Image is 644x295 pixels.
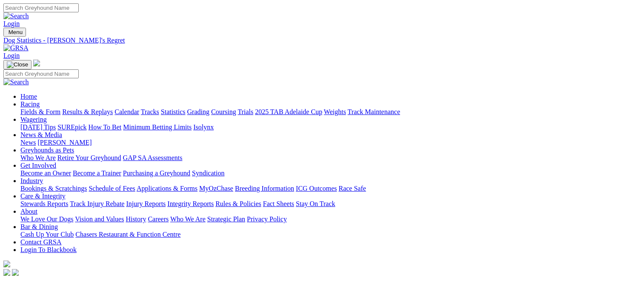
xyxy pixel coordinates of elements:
[296,185,337,192] a: ICG Outcomes
[57,123,86,131] a: SUREpick
[20,139,641,146] div: News & Media
[161,108,186,115] a: Statistics
[3,3,79,12] input: Search
[123,123,192,131] a: Minimum Betting Limits
[3,69,79,78] input: Search
[3,60,31,69] button: Toggle navigation
[211,108,236,115] a: Coursing
[207,215,245,223] a: Strategic Plan
[235,185,294,192] a: Breeding Information
[20,208,37,215] a: About
[296,200,335,207] a: Stay On Track
[3,37,641,44] a: Dog Statistics - [PERSON_NAME]'s Regret
[12,269,19,276] img: twitter.svg
[20,215,641,223] div: About
[192,169,224,177] a: Syndication
[199,185,233,192] a: MyOzChase
[20,223,58,230] a: Bar & Dining
[20,231,74,238] a: Cash Up Your Club
[20,215,73,223] a: We Love Our Dogs
[20,108,60,115] a: Fields & Form
[338,185,366,192] a: Race Safe
[75,215,124,223] a: Vision and Values
[123,154,183,161] a: GAP SA Assessments
[20,238,61,246] a: Contact GRSA
[37,139,92,146] a: [PERSON_NAME]
[137,185,197,192] a: Applications & Forms
[20,131,62,138] a: News & Media
[3,52,20,59] a: Login
[247,215,287,223] a: Privacy Policy
[57,154,121,161] a: Retire Your Greyhound
[126,215,146,223] a: History
[187,108,209,115] a: Grading
[324,108,346,115] a: Weights
[123,169,190,177] a: Purchasing a Greyhound
[9,29,23,35] span: Menu
[263,200,294,207] a: Fact Sheets
[348,108,400,115] a: Track Maintenance
[3,12,29,20] img: Search
[20,177,43,184] a: Industry
[75,231,180,238] a: Chasers Restaurant & Function Centre
[33,60,40,66] img: logo-grsa-white.png
[215,200,261,207] a: Rules & Policies
[20,192,66,200] a: Care & Integrity
[167,200,214,207] a: Integrity Reports
[20,185,641,192] div: Industry
[20,139,36,146] a: News
[89,123,122,131] a: How To Bet
[20,123,641,131] div: Wagering
[238,108,253,115] a: Trials
[114,108,139,115] a: Calendar
[20,246,77,253] a: Login To Blackbook
[70,200,124,207] a: Track Injury Rebate
[20,154,56,161] a: Who We Are
[62,108,113,115] a: Results & Replays
[3,269,10,276] img: facebook.svg
[170,215,206,223] a: Who We Are
[193,123,214,131] a: Isolynx
[7,61,28,68] img: Close
[20,200,68,207] a: Stewards Reports
[255,108,322,115] a: 2025 TAB Adelaide Cup
[20,200,641,208] div: Care & Integrity
[20,123,56,131] a: [DATE] Tips
[126,200,166,207] a: Injury Reports
[20,154,641,162] div: Greyhounds as Pets
[3,261,10,267] img: logo-grsa-white.png
[3,78,29,86] img: Search
[20,169,641,177] div: Get Involved
[3,44,29,52] img: GRSA
[20,185,87,192] a: Bookings & Scratchings
[20,162,56,169] a: Get Involved
[73,169,121,177] a: Become a Trainer
[20,108,641,116] div: Racing
[20,169,71,177] a: Become an Owner
[20,100,40,108] a: Racing
[20,146,74,154] a: Greyhounds as Pets
[20,93,37,100] a: Home
[148,215,169,223] a: Careers
[141,108,159,115] a: Tracks
[20,231,641,238] div: Bar & Dining
[20,116,47,123] a: Wagering
[3,28,26,37] button: Toggle navigation
[3,20,20,27] a: Login
[89,185,135,192] a: Schedule of Fees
